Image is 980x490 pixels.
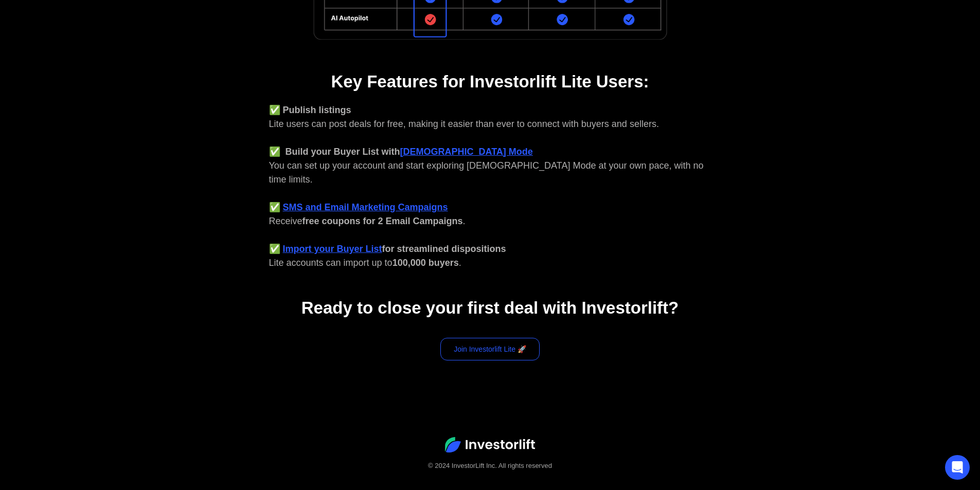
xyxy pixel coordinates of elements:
strong: ✅ [269,244,280,254]
strong: free coupons for 2 Email Campaigns [302,216,463,226]
a: [DEMOGRAPHIC_DATA] Mode [400,147,533,157]
a: Import your Buyer List [283,244,382,254]
strong: ✅ Build your Buyer List with [269,147,400,157]
a: Join Investorlift Lite 🚀 [440,338,540,360]
strong: for streamlined dispositions [382,244,506,254]
strong: ✅ Publish listings [269,105,351,115]
strong: 100,000 buyers [393,258,459,268]
div: Open Intercom Messenger [945,455,970,480]
div: © 2024 InvestorLift Inc. All rights reserved [21,461,959,471]
strong: ✅ [269,202,280,212]
strong: Key Features for Investorlift Lite Users: [331,72,649,91]
strong: Ready to close your first deal with Investorlift? [301,298,679,317]
div: Lite users can post deals for free, making it easier than ever to connect with buyers and sellers... [269,103,711,270]
a: SMS and Email Marketing Campaigns [283,202,448,212]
